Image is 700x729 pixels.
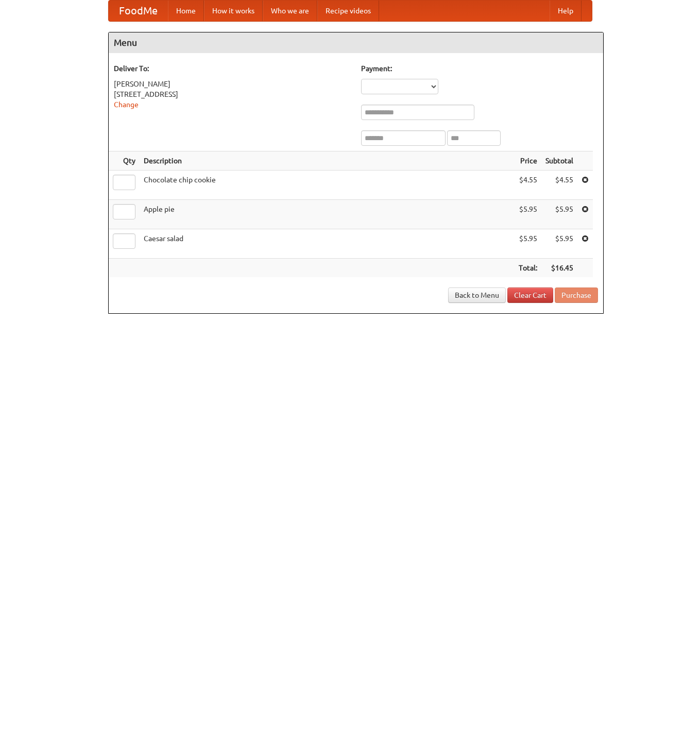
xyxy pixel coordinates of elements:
[515,229,541,259] td: $5.95
[140,200,515,229] td: Apple pie
[541,171,577,200] td: $4.55
[515,171,541,200] td: $4.55
[317,1,379,21] a: Recipe videos
[515,259,541,278] th: Total:
[263,1,317,21] a: Who we are
[550,1,582,21] a: Help
[541,200,577,229] td: $5.95
[541,151,577,171] th: Subtotal
[361,63,598,74] h5: Payment:
[541,259,577,278] th: $16.45
[204,1,263,21] a: How it works
[109,151,140,171] th: Qty
[114,63,351,74] h5: Deliver To:
[168,1,204,21] a: Home
[507,287,553,303] a: Clear Cart
[140,151,515,171] th: Description
[541,229,577,259] td: $5.95
[555,287,598,303] button: Purchase
[515,151,541,171] th: Price
[114,79,351,89] div: [PERSON_NAME]
[114,100,139,109] a: Change
[140,229,515,259] td: Caesar salad
[448,287,506,303] a: Back to Menu
[109,32,603,53] h4: Menu
[140,171,515,200] td: Chocolate chip cookie
[109,1,168,21] a: FoodMe
[114,89,351,99] div: [STREET_ADDRESS]
[515,200,541,229] td: $5.95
